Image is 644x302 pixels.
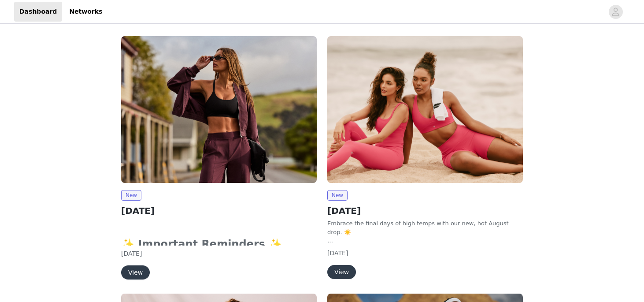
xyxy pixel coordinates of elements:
[121,265,150,280] button: View
[611,5,620,19] div: avatar
[327,204,523,217] h2: [DATE]
[327,190,348,201] span: New
[327,250,348,257] span: [DATE]
[327,219,523,236] p: Embrace the final days of high temps with our new, hot August drop. ☀️
[64,2,107,22] a: Networks
[121,204,317,217] h2: [DATE]
[121,238,288,250] strong: ✨ Important Reminders ✨
[327,36,523,183] img: Fabletics
[121,269,150,276] a: View
[121,250,142,257] span: [DATE]
[327,269,356,276] a: View
[327,265,356,279] button: View
[14,2,62,22] a: Dashboard
[121,36,317,183] img: Fabletics
[121,190,141,201] span: New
